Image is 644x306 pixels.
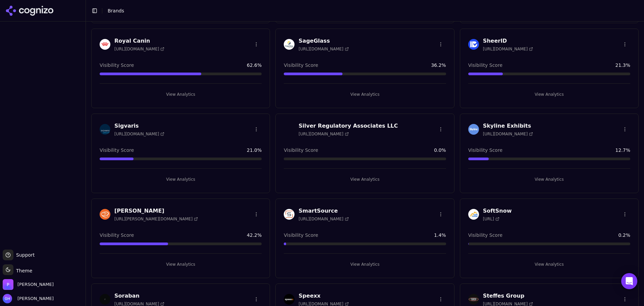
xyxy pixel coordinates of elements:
[284,89,446,100] button: View Analytics
[299,292,348,300] h3: Speexx
[100,209,110,220] img: Smalley
[299,216,348,222] span: [URL][DOMAIN_NAME]
[468,124,479,135] img: Skyline Exhibits
[100,39,110,50] img: Royal Canin
[100,89,262,100] button: View Analytics
[468,62,502,69] span: Visibility Score
[3,279,54,290] button: Open organization switcher
[114,292,164,300] h3: Soraban
[299,37,348,45] h3: SageGlass
[284,174,446,185] button: View Analytics
[468,259,630,270] button: View Analytics
[483,207,512,215] h3: SoftSnow
[468,174,630,185] button: View Analytics
[483,46,533,52] span: [URL][DOMAIN_NAME]
[100,174,262,185] button: View Analytics
[483,292,533,300] h3: Steffes Group
[468,209,479,220] img: SoftSnow
[100,232,134,238] span: Visibility Score
[483,131,533,137] span: [URL][DOMAIN_NAME]
[483,122,533,130] h3: Skyline Exhibits
[13,252,35,258] span: Support
[284,294,294,305] img: Speexx
[468,232,502,238] span: Visibility Score
[114,216,198,222] span: [URL][PERSON_NAME][DOMAIN_NAME]
[3,279,13,290] img: Perrill
[434,232,446,238] span: 1.4 %
[284,147,318,154] span: Visibility Score
[15,296,54,302] span: [PERSON_NAME]
[468,89,630,100] button: View Analytics
[468,39,479,50] img: SheerID
[284,124,294,135] img: Silver Regulatory Associates LLC
[13,268,32,273] span: Theme
[247,62,262,69] span: 62.6 %
[299,131,348,137] span: [URL][DOMAIN_NAME]
[3,294,54,303] button: Open user button
[299,207,348,215] h3: SmartSource
[114,46,164,52] span: [URL][DOMAIN_NAME]
[299,46,348,52] span: [URL][DOMAIN_NAME]
[114,37,164,45] h3: Royal Canin
[615,147,630,154] span: 12.7 %
[284,39,294,50] img: SageGlass
[621,273,637,289] div: Open Intercom Messenger
[247,147,262,154] span: 21.0 %
[618,232,630,238] span: 0.2 %
[247,232,262,238] span: 42.2 %
[284,232,318,238] span: Visibility Score
[100,147,134,154] span: Visibility Score
[483,216,499,222] span: [URL]
[434,147,446,154] span: 0.0 %
[431,62,446,69] span: 36.2 %
[615,62,630,69] span: 21.3 %
[108,7,124,14] nav: breadcrumb
[17,281,54,288] span: Perrill
[299,122,398,130] h3: Silver Regulatory Associates LLC
[114,207,198,215] h3: [PERSON_NAME]
[108,8,124,13] span: Brands
[114,131,164,137] span: [URL][DOMAIN_NAME]
[114,122,164,130] h3: Sigvaris
[468,294,479,305] img: Steffes Group
[284,62,318,69] span: Visibility Score
[284,209,294,220] img: SmartSource
[483,37,533,45] h3: SheerID
[100,62,134,69] span: Visibility Score
[3,294,12,303] img: Grace Hallen
[100,124,110,135] img: Sigvaris
[100,294,110,305] img: Soraban
[100,259,262,270] button: View Analytics
[284,259,446,270] button: View Analytics
[468,147,502,154] span: Visibility Score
